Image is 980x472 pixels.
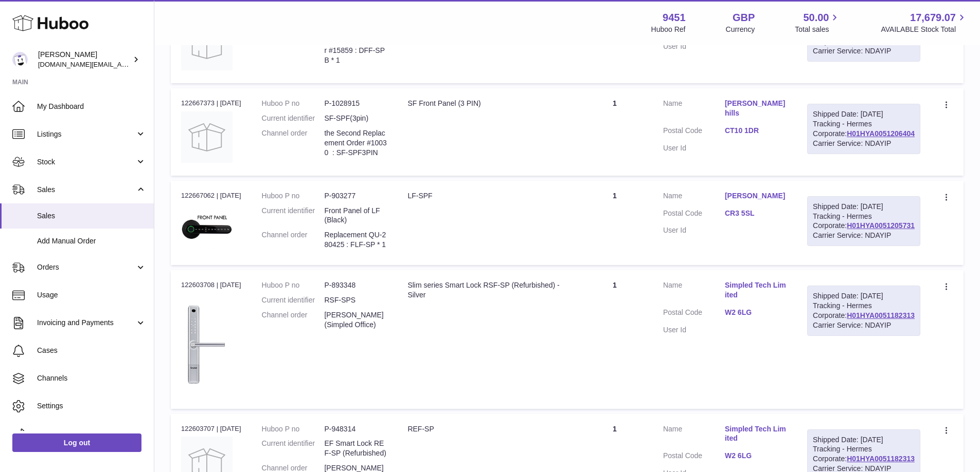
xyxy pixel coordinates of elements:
div: Carrier Service: NDAYIP [813,231,915,240]
a: H01HYA0051182313 [847,455,915,463]
a: W2 6LG [725,308,787,317]
span: My Dashboard [37,102,146,111]
div: Shipped Date: [DATE] [813,202,915,212]
img: amir.ch@gmail.com [12,52,28,67]
span: Stock [37,157,135,167]
div: 122667373 | [DATE] [181,99,241,108]
span: Invoicing and Payments [37,318,135,328]
dt: User Id [663,143,725,153]
dt: Huboo P no [262,191,325,201]
dt: Name [663,280,725,303]
a: [PERSON_NAME] [725,191,787,201]
span: 50.00 [803,11,829,25]
div: Shipped Date: [DATE] [813,435,915,445]
a: CR3 5SL [725,209,787,218]
img: no-photo.jpg [181,111,233,163]
span: Usage [37,290,146,300]
dt: Postal Code [663,308,725,320]
div: Tracking - Hermes Corporate: [807,196,920,247]
dd: the Second Replacement Order #10030 : SF-SPF3PIN [324,128,387,158]
span: Add Manual Order [37,236,146,246]
dt: Channel order [262,310,325,330]
td: 1 [577,270,653,408]
dd: RSF-SPS [324,295,387,305]
span: Sales [37,211,146,221]
dt: Current identifier [262,439,325,458]
dt: Huboo P no [262,424,325,434]
span: 17,679.07 [910,11,956,25]
a: Log out [12,433,141,452]
div: Huboo Ref [651,25,686,34]
td: 1 [577,88,653,175]
dt: User Id [663,225,725,235]
div: 122667062 | [DATE] [181,191,241,200]
a: H01HYA0051205731 [847,221,915,230]
dd: Replacement Order #15859 : DFF-SPB * 1 [324,36,387,66]
dd: P-893348 [324,280,387,290]
dt: Name [663,191,725,203]
div: SF Front Panel (3 PIN) [407,99,566,108]
div: Tracking - Hermes Corporate: [807,286,920,336]
a: 17,679.07 AVAILABLE Stock Total [881,11,968,34]
dt: User Id [663,42,725,51]
dt: User Id [663,325,725,335]
dt: Current identifier [262,295,325,305]
div: 122603708 | [DATE] [181,280,241,290]
dt: Huboo P no [262,280,325,290]
dd: Replacement QU-280425 : FLF-SP * 1 [324,230,387,250]
span: Sales [37,185,135,195]
div: [PERSON_NAME] [38,50,131,69]
a: W2 6LG [725,451,787,461]
span: Listings [37,129,135,139]
dd: Front Panel of LF (Black) [324,206,387,225]
dt: Postal Code [663,209,725,221]
div: 122603707 | [DATE] [181,424,241,433]
a: H01HYA0051182313 [847,311,915,319]
dd: [PERSON_NAME] (Simpled Office) [324,310,387,330]
a: 50.00 Total sales [795,11,841,34]
div: Currency [726,25,755,34]
strong: 9451 [663,11,686,25]
dt: Current identifier [262,206,325,225]
img: 94511700517907.jpg [181,203,233,249]
dd: P-903277 [324,191,387,201]
div: REF-SP [407,424,566,434]
span: Channels [37,373,146,383]
td: 1 [577,181,653,265]
div: Carrier Service: NDAYIP [813,320,915,330]
dd: P-1028915 [324,99,387,108]
span: [DOMAIN_NAME][EMAIL_ADDRESS][DOMAIN_NAME] [38,60,205,68]
div: LF-SPF [407,191,566,201]
span: AVAILABLE Stock Total [881,25,968,34]
a: H01HYA0051215073 [847,37,915,46]
dt: Huboo P no [262,99,325,108]
a: Simpled Tech Limited [725,280,787,300]
strong: GBP [733,11,755,25]
span: Settings [37,401,146,411]
img: 94511700517980.jpg [181,293,233,396]
dt: Postal Code [663,451,725,463]
span: Cases [37,346,146,355]
a: [PERSON_NAME] hills [725,99,787,118]
div: Tracking - Hermes Corporate: [807,104,920,154]
dt: Channel order [262,230,325,250]
dt: Postal Code [663,126,725,138]
dt: Name [663,99,725,121]
a: H01HYA0051206404 [847,129,915,138]
dd: P-948314 [324,424,387,434]
dd: SF-SPF(3pin) [324,114,387,123]
dd: EF Smart Lock REF-SP (Refurbished) [324,439,387,458]
span: Returns [37,429,146,439]
a: Simpled Tech Limited [725,424,787,444]
div: Shipped Date: [DATE] [813,291,915,301]
span: Orders [37,262,135,272]
div: Carrier Service: NDAYIP [813,46,915,56]
div: Carrier Service: NDAYIP [813,139,915,148]
dt: Current identifier [262,114,325,123]
dt: Name [663,424,725,446]
div: Slim series Smart Lock RSF-SP (Refurbished) - Silver [407,280,566,300]
dt: Channel order [262,128,325,158]
dt: Channel order [262,36,325,66]
div: Shipped Date: [DATE] [813,109,915,119]
span: Total sales [795,25,841,34]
